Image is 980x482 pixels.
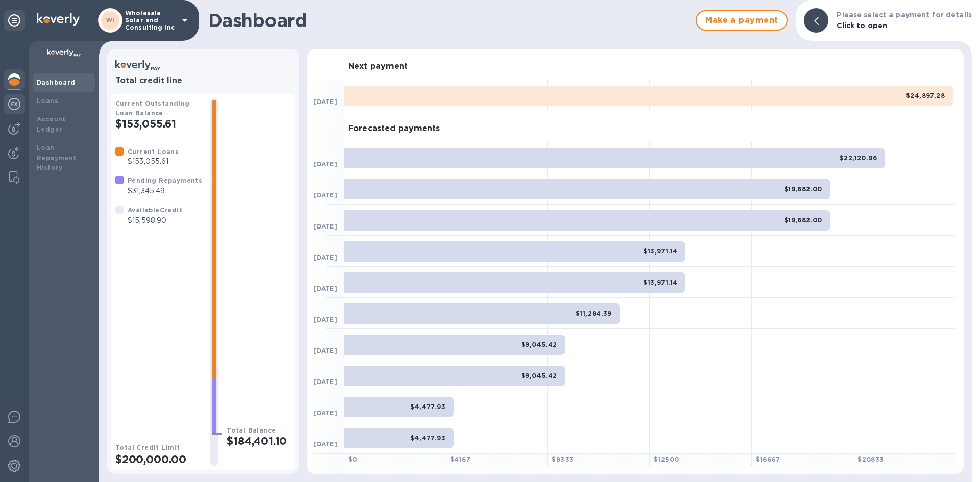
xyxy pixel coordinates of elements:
[696,10,788,31] button: Make a payment
[227,426,276,434] b: Total Balance
[552,455,573,463] b: $ 8333
[4,10,24,31] div: Unpin categories
[313,98,337,106] b: [DATE]
[348,62,408,71] h3: Next payment
[128,215,182,226] p: $15,598.90
[837,11,972,19] b: Please select a payment for details
[313,316,337,323] b: [DATE]
[857,455,884,463] b: $ 20833
[313,253,337,261] b: [DATE]
[313,285,337,292] b: [DATE]
[654,455,679,463] b: $ 12500
[756,455,780,463] b: $ 16667
[115,99,190,117] b: Current Outstanding Loan Balance
[313,191,337,199] b: [DATE]
[115,453,202,466] h2: $200,000.00
[37,79,76,86] b: Dashboard
[705,14,778,27] span: Make a payment
[643,278,677,286] b: $13,971.14
[348,124,440,134] h3: Forecasted payments
[313,378,337,386] b: [DATE]
[128,156,179,167] p: $153,055.61
[106,16,115,24] b: WI
[128,176,202,184] b: Pending Repayments
[313,160,337,168] b: [DATE]
[348,455,357,463] b: $ 0
[208,10,691,31] h1: Dashboard
[128,148,179,156] b: Current Loans
[410,434,446,442] b: $4,477.93
[410,403,446,411] b: $4,477.93
[8,98,20,110] img: Foreign exchange
[450,455,471,463] b: $ 4167
[115,117,202,130] h2: $153,055.61
[576,310,612,317] b: $11,284.39
[643,247,677,255] b: $13,971.14
[840,154,877,162] b: $22,120.96
[313,409,337,417] b: [DATE]
[521,372,557,379] b: $9,045.42
[115,444,180,451] b: Total Credit Limit
[784,185,822,193] b: $19,882.00
[227,435,291,447] h2: $184,401.10
[313,347,337,354] b: [DATE]
[784,216,822,224] b: $19,882.00
[37,97,58,105] b: Loans
[521,341,557,348] b: $9,045.42
[125,10,176,31] p: Wholesale Solar and Consulting Inc
[115,76,291,86] h3: Total credit line
[313,222,337,230] b: [DATE]
[906,92,945,99] b: $24,897.28
[37,13,80,26] img: Logo
[128,186,202,196] p: $31,345.49
[313,440,337,448] b: [DATE]
[128,206,182,214] b: Available Credit
[37,115,66,133] b: Account Ledger
[37,144,77,172] b: Loan Repayment History
[837,21,887,30] b: Click to open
